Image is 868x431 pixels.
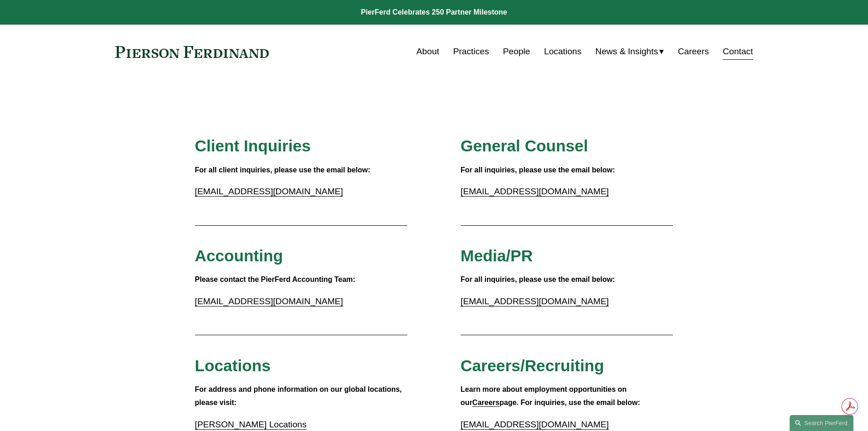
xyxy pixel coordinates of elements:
a: [EMAIL_ADDRESS][DOMAIN_NAME] [461,187,609,196]
span: Careers/Recruiting [461,357,604,374]
a: About [416,43,439,60]
a: [EMAIL_ADDRESS][DOMAIN_NAME] [461,296,609,306]
a: Careers [678,43,709,60]
a: Search this site [790,415,853,431]
strong: For all client inquiries, please use the email below: [195,166,370,174]
strong: Please contact the PierFerd Accounting Team: [195,275,355,283]
a: folder dropdown [596,43,664,60]
span: Locations [195,357,271,374]
strong: page. For inquiries, use the email below: [499,399,640,406]
span: News & Insights [596,44,658,60]
span: Client Inquiries [195,137,311,155]
a: People [503,43,530,60]
span: General Counsel [461,137,588,155]
a: [EMAIL_ADDRESS][DOMAIN_NAME] [195,296,343,306]
a: [PERSON_NAME] Locations [195,420,307,429]
span: Accounting [195,247,283,265]
strong: Learn more about employment opportunities on our [461,385,629,406]
a: Contact [723,43,753,60]
strong: For all inquiries, please use the email below: [461,166,615,174]
strong: For all inquiries, please use the email below: [461,275,615,283]
a: Careers [473,399,500,406]
a: Practices [453,43,489,60]
strong: For address and phone information on our global locations, please visit: [195,385,404,406]
span: Media/PR [461,247,533,265]
a: [EMAIL_ADDRESS][DOMAIN_NAME] [195,187,343,196]
a: Locations [544,43,581,60]
a: [EMAIL_ADDRESS][DOMAIN_NAME] [461,420,609,429]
